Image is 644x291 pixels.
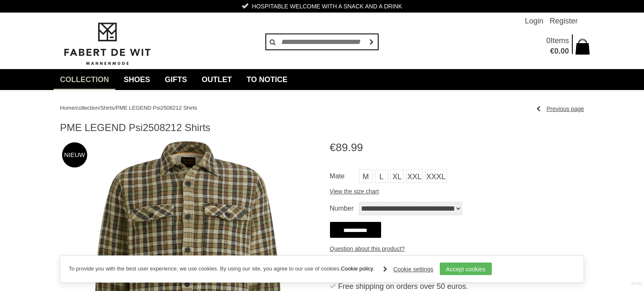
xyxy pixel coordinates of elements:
font: . [373,265,375,272]
font: 0 [546,36,551,45]
a: Shirts [100,105,114,111]
font: 0.00 [554,47,569,55]
font: XL [392,173,402,181]
font: € [330,141,335,154]
a: collection [54,69,115,90]
font: XXXL [426,173,446,181]
font: Divide [631,281,642,286]
font: Free shipping on orders over 50 euros. [338,282,468,291]
a: collection [76,105,99,111]
a: Accept cookies [440,263,492,275]
font: collection [60,75,109,84]
a: Login [525,13,543,29]
a: Cookie policy [341,265,373,272]
font: 89.99 [336,141,363,154]
font: To provide you with the best user experience, we use cookies. By using our site, you agree to our... [69,265,341,272]
a: Previous page [536,103,584,115]
font: / [99,105,101,111]
font: Gifts [165,75,187,84]
a: Register [550,13,578,29]
a: Cookie settings [383,263,434,276]
font: View the size chart [330,188,379,195]
font: Cookie settings [393,266,434,273]
a: View the size chart [330,185,379,198]
font: L [379,173,384,181]
a: M [359,170,372,183]
a: PME LEGEND Psi2508212 Shirts [116,105,197,111]
a: To notice [240,69,294,90]
img: Fabert de Wit [60,21,154,67]
a: XXXL [425,170,447,183]
font: XXL [407,173,421,181]
font: Question about this product? [330,245,405,252]
font: Shoes [124,75,150,84]
font: Items [551,36,569,45]
a: Gifts [158,69,193,90]
font: Accept cookies [446,266,486,273]
font: M [363,173,369,181]
font: Register [550,17,578,25]
ul: Mate [330,170,584,185]
a: Divide [631,278,642,289]
a: XXL [406,170,423,183]
font: Login [525,17,543,25]
font: / [75,105,76,111]
font: Number [330,205,353,212]
a: Outlet [195,69,238,90]
font: PME LEGEND Psi2508212 Shirts [60,122,210,133]
font: Previous page [546,106,584,112]
a: XL [390,170,404,183]
a: Home [60,105,75,111]
font: € [550,47,554,55]
font: Outlet [202,75,232,84]
font: To notice [247,75,288,84]
font: / [114,105,116,111]
a: L [375,170,388,183]
a: Question about this product? [330,242,405,255]
a: Shoes [117,69,156,90]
